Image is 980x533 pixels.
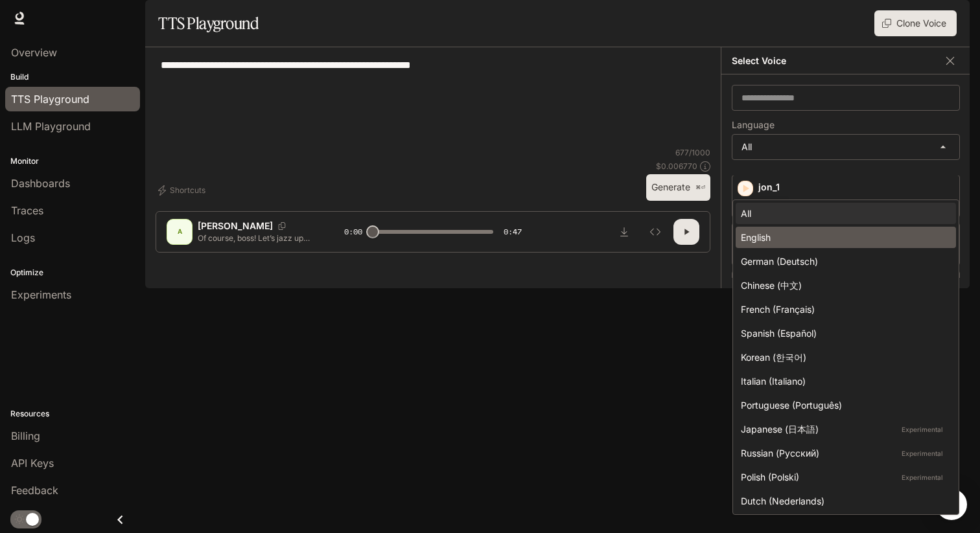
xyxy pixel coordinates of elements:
div: German (Deutsch) [741,255,946,268]
div: Japanese (日本語) [741,422,946,436]
div: Spanish (Español) [741,326,946,340]
div: All [741,207,946,220]
p: Experimental [899,448,946,459]
div: Dutch (Nederlands) [741,494,946,508]
div: French (Français) [741,302,946,316]
div: English [741,231,946,244]
p: Experimental [899,424,946,435]
div: Korean (한국어) [741,350,946,364]
div: Portuguese (Português) [741,398,946,412]
div: Polish (Polski) [741,470,946,484]
div: Italian (Italiano) [741,374,946,388]
p: Experimental [899,471,946,483]
div: Russian (Русский) [741,446,946,460]
div: Chinese (中文) [741,278,946,292]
